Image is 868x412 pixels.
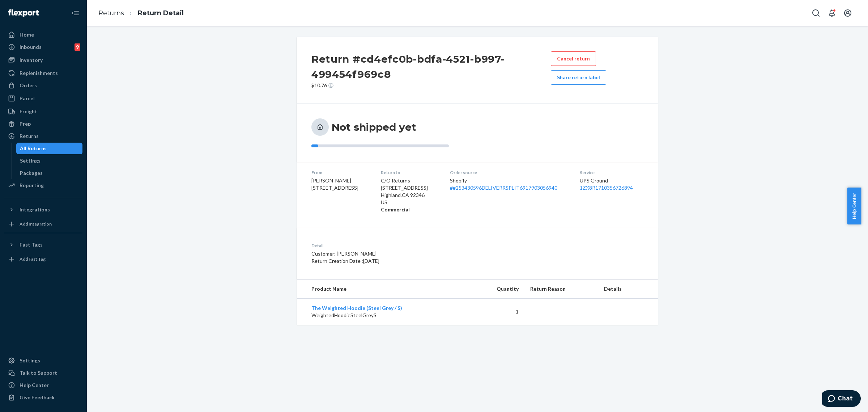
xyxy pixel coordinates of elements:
[93,3,190,24] ol: breadcrumbs
[4,218,82,230] a: Add Integration
[4,204,82,215] button: Integrations
[598,279,658,299] th: Details
[20,43,42,51] div: Inbounds
[311,243,511,249] dt: Detail
[381,184,439,192] p: [STREET_ADDRESS]
[450,177,568,192] div: Shopify
[4,392,82,403] button: Give Feedback
[16,167,83,179] a: Packages
[311,82,551,89] p: $10.76
[471,279,524,299] th: Quantity
[311,51,551,82] h2: Return #cd4efc0b-bdfa-4521-b997-499454f969c8
[20,120,31,127] div: Prep
[450,169,568,176] dt: Order source
[20,56,43,64] div: Inventory
[311,257,511,265] p: Return Creation Date : [DATE]
[4,41,82,53] a: Inbounds9
[847,188,861,224] button: Help Center
[311,177,358,191] span: [PERSON_NAME] [STREET_ADDRESS]
[20,256,46,262] div: Add Fast Tag
[4,253,82,265] a: Add Fast Tag
[4,379,82,391] a: Help Center
[20,95,35,102] div: Parcel
[580,169,644,176] dt: Service
[822,390,861,408] iframe: Opens a widget where you can chat to one of our agents
[551,51,596,66] button: Cancel return
[4,239,82,251] button: Fast Tags
[20,221,52,227] div: Add Integration
[381,192,439,199] p: Highland , CA 92346
[4,130,82,142] a: Returns
[20,31,34,38] div: Home
[825,6,839,20] button: Open notifications
[98,9,124,17] a: Returns
[8,9,39,17] img: Flexport logo
[20,108,37,115] div: Freight
[381,177,439,184] p: C/O Returns
[20,169,43,177] div: Packages
[841,6,855,20] button: Open account menu
[20,394,55,401] div: Give Feedback
[311,312,465,319] p: WeightedHoodieSteelGreyS
[311,305,402,311] a: The Weighted Hoodie (Steel Grey / S)
[75,43,80,51] div: 9
[4,118,82,130] a: Prep
[20,182,44,189] div: Reporting
[524,279,598,299] th: Return Reason
[16,155,83,167] a: Settings
[20,133,39,140] div: Returns
[311,169,369,176] dt: From
[20,157,41,164] div: Settings
[809,6,823,20] button: Open Search Box
[68,6,82,20] button: Close Navigation
[450,185,557,191] a: ##253430596DELIVERRSPLIT6917903056940
[4,367,82,379] button: Talk to Support
[4,355,82,366] a: Settings
[4,67,82,79] a: Replenishments
[20,70,58,77] div: Replenishments
[20,382,49,389] div: Help Center
[551,70,606,85] button: Share return label
[20,206,50,213] div: Integrations
[4,54,82,66] a: Inventory
[4,106,82,117] a: Freight
[4,29,82,41] a: Home
[20,241,43,248] div: Fast Tags
[381,206,410,213] strong: Commercial
[20,145,47,152] div: All Returns
[297,279,471,299] th: Product Name
[4,93,82,104] a: Parcel
[4,180,82,191] a: Reporting
[580,177,608,184] span: UPS Ground
[16,143,83,154] a: All Returns
[20,357,40,364] div: Settings
[138,9,184,17] a: Return Detail
[580,185,633,191] a: 1ZX8R1710356726894
[381,199,439,206] p: US
[471,299,524,325] td: 1
[311,250,511,257] p: Customer: [PERSON_NAME]
[4,80,82,91] a: Orders
[20,82,37,89] div: Orders
[332,121,416,134] h3: Not shipped yet
[381,169,439,176] dt: Return to
[20,369,57,377] div: Talk to Support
